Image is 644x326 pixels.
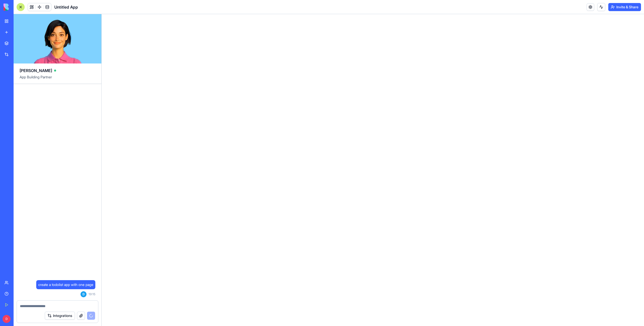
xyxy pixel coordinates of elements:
[4,4,35,11] img: logo
[20,68,52,74] span: [PERSON_NAME]
[20,75,95,84] span: App Building Partner
[3,315,11,323] span: D
[89,292,95,296] span: 19:15
[80,291,87,297] span: D
[608,3,641,11] button: Invite & Share
[45,312,75,320] button: Integrations
[54,4,78,10] span: Untitled App
[38,282,93,287] span: create a todolist app with one page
